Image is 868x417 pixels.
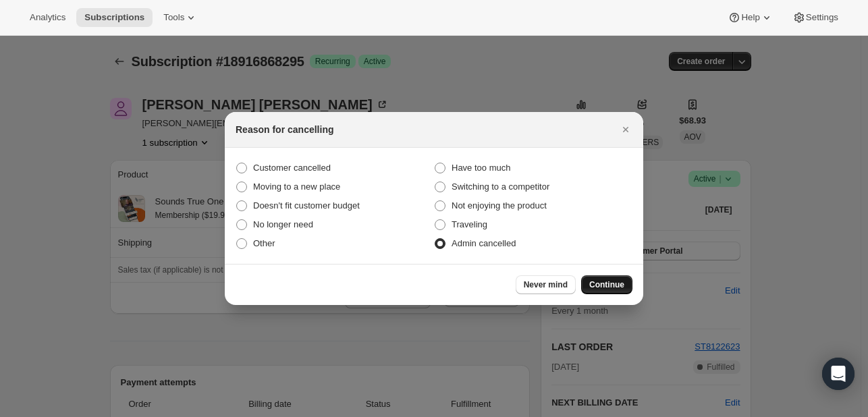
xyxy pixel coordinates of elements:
button: Analytics [22,8,74,27]
button: Continue [581,275,632,294]
span: Subscriptions [84,12,144,23]
span: Traveling [452,219,487,229]
button: Settings [784,8,846,27]
span: Not enjoying the product [452,200,547,211]
h2: Reason for cancelling [236,123,333,136]
span: Analytics [30,12,65,23]
span: Customer cancelled [253,163,331,173]
span: Other [253,238,275,248]
span: Never mind [524,279,568,290]
span: Admin cancelled [452,238,516,248]
button: Close [616,120,635,139]
span: Have too much [452,163,510,173]
span: Moving to a new place [253,182,340,192]
span: Continue [589,279,624,290]
span: Settings [806,12,838,23]
span: Tools [163,12,184,23]
div: Open Intercom Messenger [822,358,855,390]
span: Switching to a competitor [452,182,549,192]
button: Never mind [516,275,576,294]
button: Subscriptions [76,8,153,27]
span: Doesn't fit customer budget [253,200,360,211]
button: Help [720,8,781,27]
span: No longer need [253,219,313,229]
button: Tools [155,8,206,27]
span: Help [741,12,759,23]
